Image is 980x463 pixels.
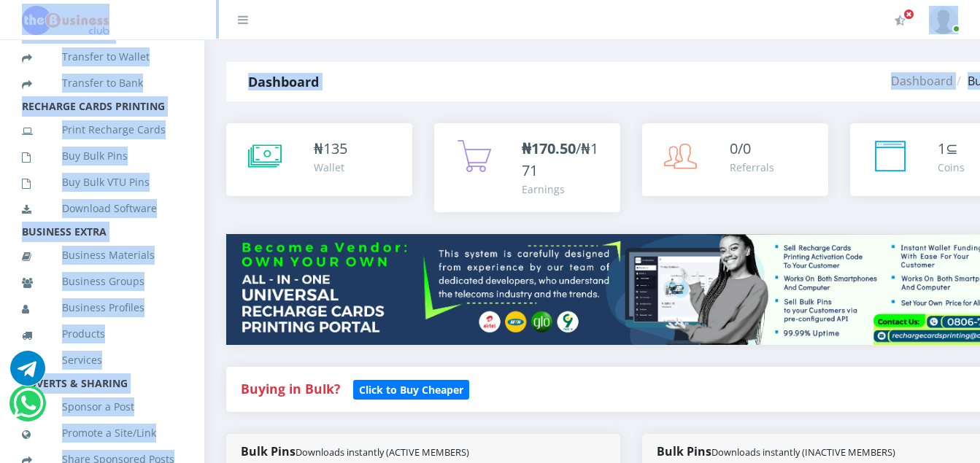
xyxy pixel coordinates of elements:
strong: Bulk Pins [241,443,469,459]
div: Wallet [314,160,347,175]
a: 0/0 Referrals [642,123,828,196]
span: Activate Your Membership [903,9,914,20]
a: Dashboard [891,73,953,89]
a: Sponsor a Post [22,390,182,424]
a: Business Groups [22,265,182,298]
a: ₦170.50/₦171 Earnings [434,123,620,212]
strong: Buying in Bulk? [241,380,340,397]
a: Business Profiles [22,291,182,324]
small: Downloads instantly (INACTIVE MEMBERS) [711,446,895,459]
img: User [929,6,958,34]
span: 0/0 [730,139,751,158]
a: Services [22,343,182,377]
b: Click to Buy Cheaper [359,383,463,397]
strong: Bulk Pins [657,443,895,459]
a: Click to Buy Cheaper [353,380,469,397]
i: Activate Your Membership [895,15,906,26]
a: Products [22,317,182,351]
a: Business Materials [22,238,182,272]
a: Chat for support [13,397,43,421]
a: Buy Bulk Pins [22,139,182,173]
b: ₦170.50 [522,139,576,158]
a: Transfer to Wallet [22,40,182,74]
div: ₦ [314,138,347,160]
div: Earnings [522,182,606,197]
a: Print Recharge Cards [22,113,182,147]
a: Buy Bulk VTU Pins [22,166,182,199]
span: 1 [938,139,946,158]
small: Downloads instantly (ACTIVE MEMBERS) [296,446,469,459]
a: Transfer to Bank [22,66,182,100]
div: Coins [938,160,965,175]
strong: Dashboard [248,73,319,90]
a: Download Software [22,192,182,225]
div: Referrals [730,160,774,175]
span: /₦171 [522,139,598,180]
div: ⊆ [938,138,965,160]
img: Logo [22,6,109,35]
a: Chat for support [10,362,45,386]
a: ₦135 Wallet [226,123,412,196]
span: 135 [323,139,347,158]
a: Promote a Site/Link [22,416,182,450]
